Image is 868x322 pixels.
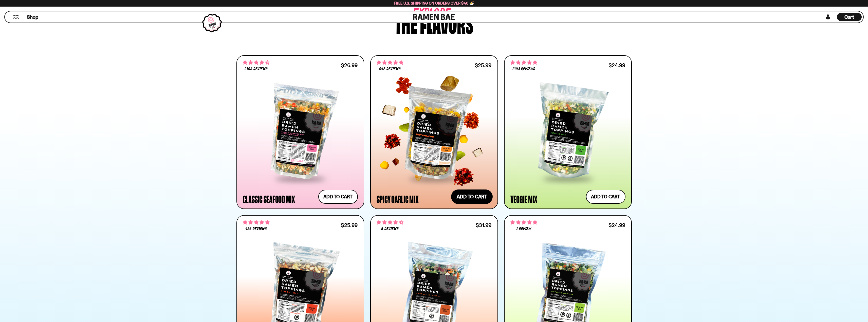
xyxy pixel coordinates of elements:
span: 4.68 stars [243,59,270,66]
span: 8 reviews [381,227,398,231]
span: 5.00 stars [510,219,537,226]
span: 4.76 stars [510,59,537,66]
a: Cart [837,11,862,23]
div: Spicy Garlic Mix [377,195,419,204]
div: $31.99 [476,223,491,228]
div: $26.99 [341,63,358,68]
a: 4.75 stars 942 reviews $25.99 Spicy Garlic Mix Add to cart [370,55,498,209]
button: Add to cart [586,190,625,204]
span: 426 reviews [245,227,267,231]
span: 4.75 stars [377,59,403,66]
div: $24.99 [608,63,625,68]
span: 4.76 stars [243,219,270,226]
span: 2793 reviews [245,67,267,71]
button: Mobile Menu Trigger [12,15,19,19]
span: Cart [844,14,854,20]
span: 4.62 stars [377,219,403,226]
span: 1393 reviews [512,67,535,71]
div: The [395,11,417,35]
a: Shop [27,13,38,21]
div: $25.99 [475,63,491,68]
button: Add to cart [451,189,493,204]
div: Classic Seafood Mix [243,195,295,204]
div: flavors [420,11,473,35]
button: Add to cart [318,190,358,204]
span: 942 reviews [379,67,400,71]
span: 1 review [516,227,531,231]
div: Veggie Mix [510,195,538,204]
a: 4.68 stars 2793 reviews $26.99 Classic Seafood Mix Add to cart [236,55,364,209]
span: Shop [27,14,38,21]
span: Free U.S. Shipping on Orders over $40 🍜 [394,1,474,6]
div: $25.99 [341,223,358,228]
a: 4.76 stars 1393 reviews $24.99 Veggie Mix Add to cart [504,55,632,209]
div: $24.99 [608,223,625,228]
